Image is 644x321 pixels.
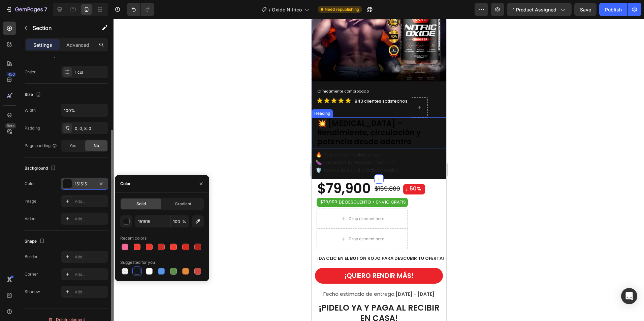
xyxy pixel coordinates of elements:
p: Section [33,24,88,32]
p: 7 [44,5,47,13]
div: 0, 0, 8, 0 [75,126,106,132]
div: Beta [5,123,16,129]
span: No [94,143,99,149]
div: Add... [75,272,106,278]
p: Advanced [66,41,89,48]
span: Need republishing [325,6,359,12]
iframe: Design area [312,19,446,321]
div: Size [25,90,42,99]
span: Gradient [175,201,191,207]
input: Auto [61,104,108,116]
div: Width [25,107,36,113]
span: 1 product assigned [513,6,556,13]
button: 7 [3,3,50,16]
div: Recent colors [120,235,147,241]
button: Publish [599,3,627,16]
div: Color [120,181,131,187]
div: 151515 [75,181,94,187]
span: / [269,6,270,13]
div: Corner [25,271,38,277]
div: Shadow [25,289,40,295]
span: Save [580,7,591,12]
div: Page padding [25,143,57,149]
span: % [182,219,186,225]
div: Undo/Redo [127,3,154,16]
div: Shape [25,237,46,246]
div: 450 [6,72,16,77]
div: Background [25,164,57,173]
div: Add... [75,199,106,205]
div: 1 col [75,69,106,75]
div: Padding [25,125,40,131]
div: Suggested for you [120,259,155,265]
div: Order [25,69,36,75]
div: Add... [75,216,106,222]
div: Border [25,254,38,260]
div: Add... [75,254,106,260]
button: Save [574,3,597,16]
div: Add... [75,289,106,295]
strong: ¡PIDELO YA Y PAGA AL RECIBIR EN CASA! [7,283,128,305]
div: Image [25,198,36,204]
span: Yes [69,143,76,149]
div: Publish [605,6,622,13]
span: Oxido Nítrico [272,6,302,13]
input: Eg: FFFFFF [135,215,170,227]
button: 1 product assigned [507,3,572,16]
div: Video [25,216,35,222]
span: Solid [136,201,146,207]
p: Settings [33,41,52,48]
div: Open Intercom Messenger [621,288,637,304]
div: Color [25,181,35,187]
